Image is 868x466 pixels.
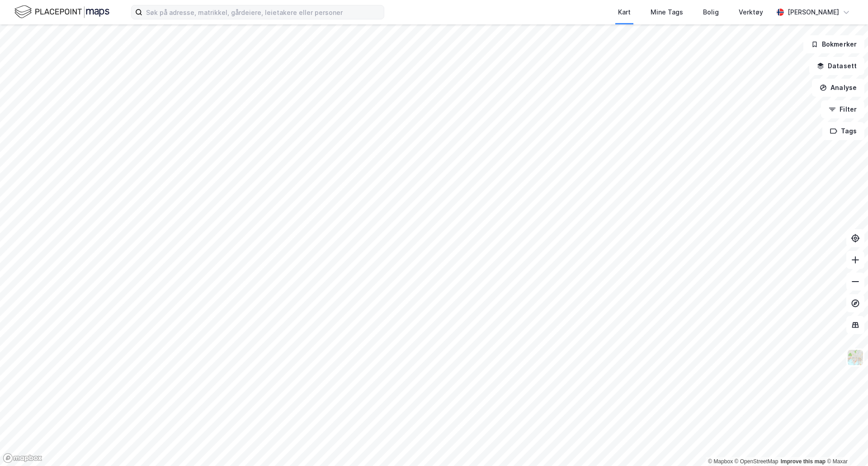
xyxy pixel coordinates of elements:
[812,79,864,97] button: Analyse
[739,7,763,18] div: Verktøy
[735,458,778,465] a: OpenStreetMap
[142,5,384,19] input: Søk på adresse, matrikkel, gårdeiere, leietakere eller personer
[803,35,864,53] button: Bokmerker
[809,57,864,75] button: Datasett
[708,458,733,465] a: Mapbox
[651,7,683,18] div: Mine Tags
[847,349,864,366] img: Z
[781,458,826,465] a: Improve this map
[823,423,868,466] iframe: Chat Widget
[823,423,868,466] div: Kontrollprogram for chat
[788,7,839,18] div: [PERSON_NAME]
[822,122,864,140] button: Tags
[14,4,109,20] img: logo.f888ab2527a4732fd821a326f86c7f29.svg
[703,7,719,18] div: Bolig
[3,453,42,463] a: Mapbox homepage
[821,100,864,118] button: Filter
[618,7,631,18] div: Kart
